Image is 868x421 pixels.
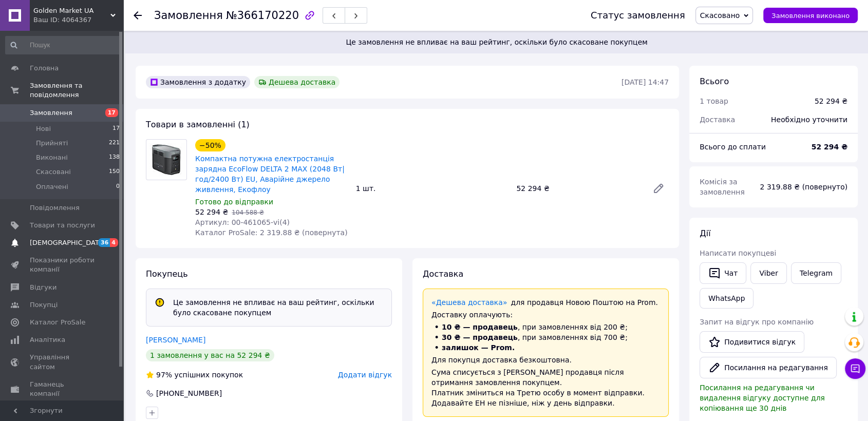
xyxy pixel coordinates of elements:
[700,249,776,257] span: Написати покупцеві
[700,288,753,309] a: WhatsApp
[33,15,123,25] div: Ваш ID: 4064367
[30,335,65,345] span: Аналітика
[36,124,51,133] span: Нові
[195,208,228,216] span: 52 294 ₴
[791,262,841,284] a: Telegram
[146,76,250,88] div: Замовлення з додатку
[138,37,856,47] span: Це замовлення не впливає на ваш рейтинг, оскільки було скасоване покупцем
[771,12,850,20] span: Замовлення виконано
[431,355,660,365] div: Для покупця доставка безкоштовна.
[109,139,120,148] span: 221
[30,81,123,100] span: Замовлення та повідомлення
[621,78,669,86] time: [DATE] 14:47
[760,183,847,191] span: 2 319.88 ₴ (повернуто)
[146,269,188,279] span: Покупець
[116,182,120,192] span: 0
[591,10,685,21] div: Статус замовлення
[36,167,71,177] span: Скасовані
[195,139,225,151] div: −50%
[232,209,264,216] span: 104 588 ₴
[110,238,118,247] span: 4
[195,218,290,226] span: Артикул: 00-461065-vi(4)
[146,349,274,361] div: 1 замовлення у вас на 52 294 ₴
[33,6,110,15] span: Golden Market UA
[700,178,745,196] span: Комісія за замовлення
[30,203,80,213] span: Повідомлення
[109,153,120,162] span: 138
[431,332,660,342] li: , при замовленнях від 700 ₴;
[156,371,172,379] span: 97%
[226,9,299,22] span: №366170220
[423,269,463,279] span: Доставка
[30,318,85,327] span: Каталог ProSale
[134,10,142,21] div: Повернутися назад
[700,76,729,86] span: Всього
[700,143,766,151] span: Всього до сплати
[36,153,68,162] span: Виконані
[700,97,728,105] span: 1 товар
[431,367,660,408] div: Сума списується з [PERSON_NAME] продавця після отримання замовлення покупцем. Платник зміниться н...
[700,11,740,20] span: Скасовано
[109,167,120,177] span: 150
[431,322,660,332] li: , при замовленнях від 200 ₴;
[700,318,814,326] span: Запит на відгук про компанію
[146,370,243,380] div: успішних покупок
[146,120,250,129] span: Товари в замовленні (1)
[815,96,847,106] div: 52 294 ₴
[431,298,507,307] a: «Дешева доставка»
[30,283,56,292] span: Відгуки
[700,384,825,412] span: Посилання на редагування чи видалення відгуку доступне для копіювання ще 30 днів
[30,238,106,247] span: [DEMOGRAPHIC_DATA]
[442,333,518,341] span: 30 ₴ — продавець
[105,108,118,117] span: 17
[36,139,68,148] span: Прийняті
[155,388,223,398] div: [PHONE_NUMBER]
[700,357,837,378] button: Посилання на редагування
[154,9,223,22] span: Замовлення
[98,238,110,247] span: 36
[254,76,339,88] div: Дешева доставка
[30,380,95,398] span: Гаманець компанії
[352,181,513,196] div: 1 шт.
[431,310,660,320] div: Доставку оплачують:
[700,116,735,124] span: Доставка
[112,124,120,133] span: 17
[30,300,58,310] span: Покупці
[36,182,68,192] span: Оплачені
[765,108,854,131] div: Необхідно уточнити
[845,358,865,379] button: Чат з покупцем
[512,181,644,196] div: 52 294 ₴
[700,331,804,353] a: Подивитися відгук
[146,143,186,176] img: Компактна потужна електростанція зарядна EcoFlow DELTA 2 MAX (2048 Вт| год/2400 Вт) EU, Аварійне ...
[750,262,786,284] a: Viber
[146,336,205,344] a: [PERSON_NAME]
[195,228,348,237] span: Каталог ProSale: 2 319.88 ₴ (повернута)
[431,297,660,308] div: для продавця Новою Поштою на Prom.
[195,155,345,194] a: Компактна потужна електростанція зарядна EcoFlow DELTA 2 MAX (2048 Вт| год/2400 Вт) EU, Аварійне ...
[30,221,95,230] span: Товари та послуги
[30,256,95,274] span: Показники роботи компанії
[195,198,273,206] span: Готово до відправки
[169,297,387,318] div: Це замовлення не впливає на ваш рейтинг, оскільки було скасоване покупцем
[30,353,95,371] span: Управління сайтом
[442,323,518,331] span: 10 ₴ — продавець
[700,228,710,238] span: Дії
[30,64,59,73] span: Головна
[648,178,669,199] a: Редагувати
[700,262,746,284] button: Чат
[30,108,72,118] span: Замовлення
[442,343,515,352] span: залишок — Prom.
[338,371,392,379] span: Додати відгук
[5,36,121,54] input: Пошук
[812,143,848,151] b: 52 294 ₴
[763,8,858,23] button: Замовлення виконано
